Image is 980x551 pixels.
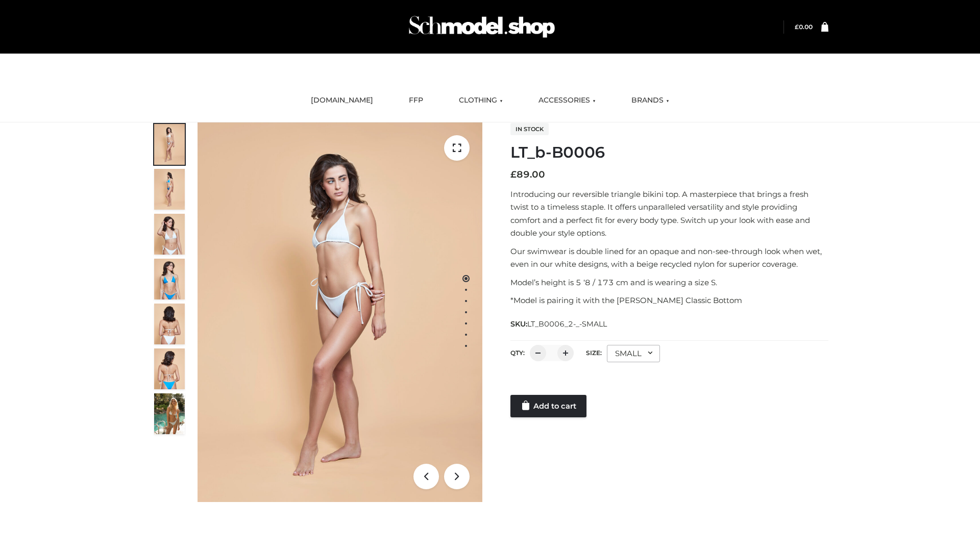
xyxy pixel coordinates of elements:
[795,23,813,31] a: £0.00
[154,124,185,165] img: ArielClassicBikiniTop_CloudNine_AzureSky_OW114ECO_1-scaled.jpg
[527,319,607,329] span: LT_B0006_2-_-SMALL
[510,395,586,417] a: Add to cart
[154,348,185,389] img: ArielClassicBikiniTop_CloudNine_AzureSky_OW114ECO_8-scaled.jpg
[154,259,185,299] img: ArielClassicBikiniTop_CloudNine_AzureSky_OW114ECO_4-scaled.jpg
[154,169,185,210] img: ArielClassicBikiniTop_CloudNine_AzureSky_OW114ECO_2-scaled.jpg
[510,276,828,289] p: Model’s height is 5 ‘8 / 173 cm and is wearing a size S.
[510,123,549,135] span: In stock
[198,122,482,502] img: ArielClassicBikiniTop_CloudNine_AzureSky_OW114ECO_1
[586,349,602,357] label: Size:
[303,89,381,112] a: [DOMAIN_NAME]
[510,349,525,357] label: QTY:
[607,345,660,362] div: SMALL
[795,23,799,31] span: £
[531,89,603,112] a: ACCESSORIES
[624,89,677,112] a: BRANDS
[510,169,517,180] span: £
[154,304,185,344] img: ArielClassicBikiniTop_CloudNine_AzureSky_OW114ECO_7-scaled.jpg
[154,393,185,434] img: Arieltop_CloudNine_AzureSky2.jpg
[510,143,828,162] h1: LT_b-B0006
[451,89,510,112] a: CLOTHING
[510,245,828,271] p: Our swimwear is double lined for an opaque and non-see-through look when wet, even in our white d...
[401,89,431,112] a: FFP
[510,318,608,330] span: SKU:
[405,7,558,47] img: Schmodel Admin 964
[795,23,813,31] bdi: 0.00
[510,169,545,180] bdi: 89.00
[154,214,185,255] img: ArielClassicBikiniTop_CloudNine_AzureSky_OW114ECO_3-scaled.jpg
[510,294,828,307] p: *Model is pairing it with the [PERSON_NAME] Classic Bottom
[510,188,828,240] p: Introducing our reversible triangle bikini top. A masterpiece that brings a fresh twist to a time...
